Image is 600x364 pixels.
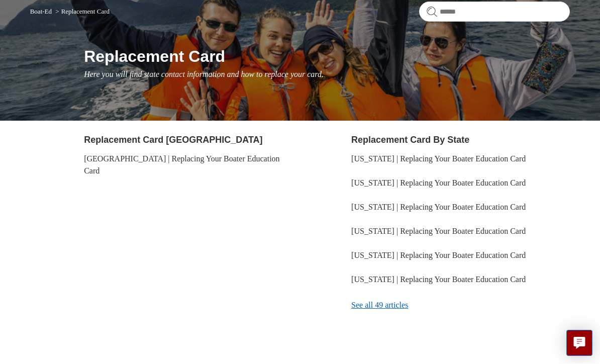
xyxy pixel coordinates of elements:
[351,155,526,163] a: [US_STATE] | Replacing Your Boater Education Card
[351,135,469,145] a: Replacement Card By State
[84,155,279,175] a: [GEOGRAPHIC_DATA] | Replacing Your Boater Education Card
[351,203,526,212] a: [US_STATE] | Replacing Your Boater Education Card
[566,330,592,356] button: Live chat
[84,69,570,81] p: Here you will find state contact information and how to replace your card.
[84,135,262,145] a: Replacement Card [GEOGRAPHIC_DATA]
[419,2,570,22] input: Search
[84,45,570,69] h1: Replacement Card
[351,276,526,284] a: [US_STATE] | Replacing Your Boater Education Card
[351,292,570,319] a: See all 49 articles
[53,8,110,16] li: Replacement Card
[351,251,526,260] a: [US_STATE] | Replacing Your Boater Education Card
[30,8,52,16] a: Boat-Ed
[30,8,54,16] li: Boat-Ed
[351,179,526,188] a: [US_STATE] | Replacing Your Boater Education Card
[351,227,526,236] a: [US_STATE] | Replacing Your Boater Education Card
